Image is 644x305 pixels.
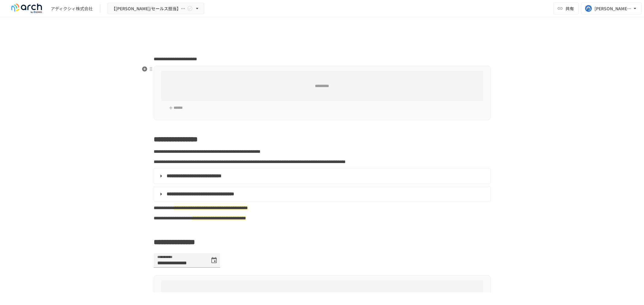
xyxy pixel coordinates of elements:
button: [PERSON_NAME][EMAIL_ADDRESS][DOMAIN_NAME] [581,2,642,14]
span: 共有 [566,5,574,12]
span: 【[PERSON_NAME]/セールス担当】アディクシィ株式会社様_初期設定サポート [111,5,186,12]
div: [PERSON_NAME][EMAIL_ADDRESS][DOMAIN_NAME] [594,5,632,12]
div: アディクシィ株式会社 [51,5,93,12]
img: logo-default@2x-9cf2c760.svg [7,4,46,13]
button: Choose date, selected date is 2025年9月9日 [208,254,220,266]
button: 【[PERSON_NAME]/セールス担当】アディクシィ株式会社様_初期設定サポート [107,3,204,14]
button: 共有 [553,2,579,14]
